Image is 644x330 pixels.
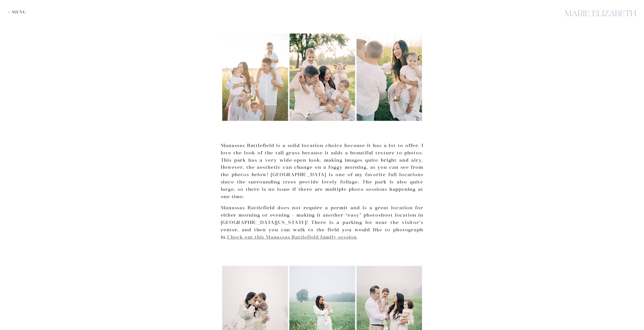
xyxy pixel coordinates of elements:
[221,204,423,241] p: Manassas Battlefield does not require a permit and is a great location for either morning or even...
[221,32,423,122] img: Three Images Of A Family Of Five During A Sunrise Session At Manassas Battlefield In Northern Va.
[8,10,29,14] div: + Menu
[227,234,357,240] a: Check out this Manassas Battlefield family session
[221,142,423,200] p: Manassas Battlefield is a solid location choice because it has a lot to offer. I love the look of...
